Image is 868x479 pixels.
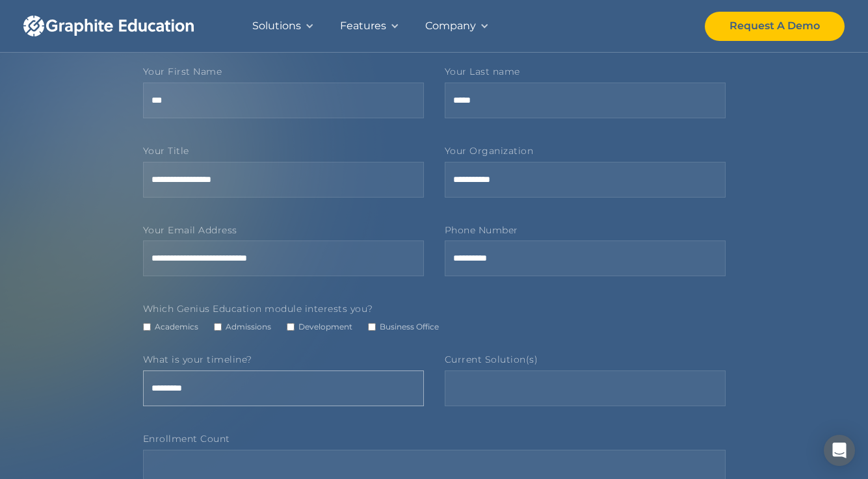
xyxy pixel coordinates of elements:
label: Your Last name [445,66,726,77]
span: Admissions [226,320,271,333]
label: Current Solution(s) [445,354,726,365]
label: Phone Number [445,225,726,236]
div: Company [425,17,476,35]
a: Request A Demo [705,12,845,41]
div: Solutions [252,17,301,35]
label: Your First Name [143,66,424,77]
span: Business Office [380,320,439,333]
div: Request A Demo [730,17,820,35]
span: Development [298,320,352,333]
label: Your Title [143,146,424,157]
input: Development [287,323,295,331]
input: Business Office [368,323,376,331]
span: Academics [155,320,198,333]
label: Which Genius Education module interests you? [143,304,726,315]
label: Your Email Address [143,225,424,236]
input: Admissions [214,323,222,331]
label: What is your timeline? [143,354,424,365]
div: Open Intercom Messenger [824,435,855,466]
label: Enrollment Count [143,434,726,445]
input: Academics [143,323,151,331]
label: Your Organization [445,146,726,157]
div: Features [340,17,386,35]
